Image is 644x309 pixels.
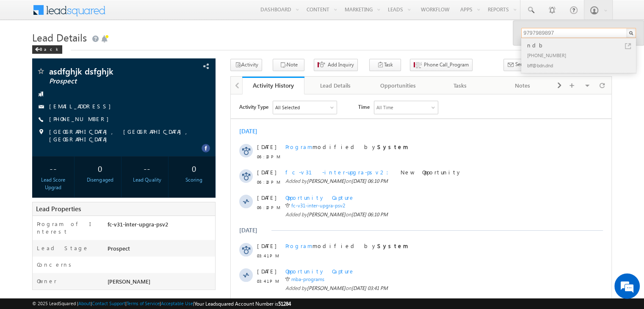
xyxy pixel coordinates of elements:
[26,205,45,213] span: [DATE]
[81,160,119,176] div: 0
[26,215,52,223] span: 03:41 PM
[61,108,114,114] a: fc-v31-inter-upgra-psv2
[26,266,52,273] span: 07:03 PM
[374,80,422,91] div: Opportunities
[410,59,473,71] button: Phone Call_Program
[92,301,125,306] a: Contact Support
[105,244,215,256] div: Prospect
[32,30,87,44] span: Lead Details
[26,49,45,56] span: [DATE]
[139,4,159,25] div: Minimize live chat window
[121,190,157,197] span: [DATE] 03:41 PM
[26,99,45,107] span: [DATE]
[26,109,52,117] span: 06:10 PM
[146,256,177,263] strong: System
[78,301,91,306] a: About
[436,80,484,91] div: Tasks
[170,74,231,81] span: New Opportunity
[8,33,36,41] div: [DATE]
[49,128,198,143] span: [GEOGRAPHIC_DATA], [GEOGRAPHIC_DATA], [GEOGRAPHIC_DATA]
[108,278,150,285] span: [PERSON_NAME]
[37,277,57,285] label: Owner
[26,281,45,289] span: [DATE]
[499,80,547,91] div: Notes
[76,83,115,90] span: [PERSON_NAME]
[525,41,639,50] div: ndb
[55,256,177,264] span: modified by
[55,256,82,263] span: Program
[37,244,89,252] label: Lead Stage
[26,256,45,264] span: [DATE]
[249,81,298,89] div: Activity History
[278,301,291,307] span: 51284
[76,117,115,123] span: [PERSON_NAME]
[194,301,291,307] span: Your Leadsquared Account Number is
[44,9,69,17] div: All Selected
[525,50,639,60] div: [PHONE_NUMBER]
[121,83,157,90] span: [DATE] 06:10 PM
[55,214,334,222] span: Added by on
[127,301,160,306] a: Terms of Service
[55,231,82,238] span: Program
[128,176,166,184] div: Lead Quality
[55,74,163,81] span: fc-v31-inter-upgra-psv2
[161,301,193,306] a: Acceptable Use
[273,59,304,71] button: Note
[146,231,202,238] strong: [PERSON_NAME]
[76,190,115,197] span: [PERSON_NAME]
[55,116,334,124] span: Added by on
[146,9,163,17] div: All Time
[146,148,177,155] strong: System
[32,45,62,54] div: Back
[55,173,124,180] span: Opportunity Capture
[55,281,82,289] span: Program
[14,44,36,55] img: d_60004797649_company_0_60004797649
[242,77,304,94] a: Activity History
[81,176,119,184] div: Disengaged
[127,6,139,19] span: Time
[55,49,82,56] span: Program
[55,281,202,289] span: modified by
[230,59,262,71] button: Activity
[26,58,52,66] span: 06:10 PM
[328,61,354,69] span: Add Inquiry
[175,176,213,184] div: Scoring
[34,176,72,191] div: Lead Score Upgrad
[49,67,163,75] span: asdfghjk dsfghjk
[55,49,177,56] span: modified by
[311,80,359,91] div: Lead Details
[49,77,163,86] span: Prospect
[314,59,358,71] button: Add Inquiry
[55,148,82,155] span: Program
[61,182,94,188] a: mba-programs
[121,215,157,221] span: [DATE] 03:41 PM
[26,157,52,165] span: 03:41 PM
[8,132,36,140] div: [DATE]
[42,7,106,19] div: All Selected
[36,204,81,213] span: Lead Properties
[26,173,45,181] span: [DATE]
[32,300,291,308] span: © 2025 LeadSquared | | | | |
[26,74,45,82] span: [DATE]
[515,61,539,68] span: Send Email
[26,291,52,299] span: 07:03 PM
[55,205,115,212] span: mba-programs
[146,49,177,56] strong: System
[304,77,367,94] a: Lead Details
[122,205,183,212] span: New Opportunity
[34,160,72,176] div: --
[37,261,75,268] label: Concerns
[175,160,213,176] div: 0
[429,77,492,94] a: Tasks
[26,240,52,248] span: 07:03 PM
[76,215,115,221] span: [PERSON_NAME]
[11,78,155,235] textarea: Type your message and hit 'Enter'
[49,102,115,110] a: [EMAIL_ADDRESS]
[26,148,45,155] span: [DATE]
[26,84,52,91] span: 06:10 PM
[55,99,124,107] span: Opportunity Capture
[32,45,66,52] a: Back
[128,160,166,176] div: --
[37,220,99,235] label: Program of Interest
[26,231,45,238] span: [DATE]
